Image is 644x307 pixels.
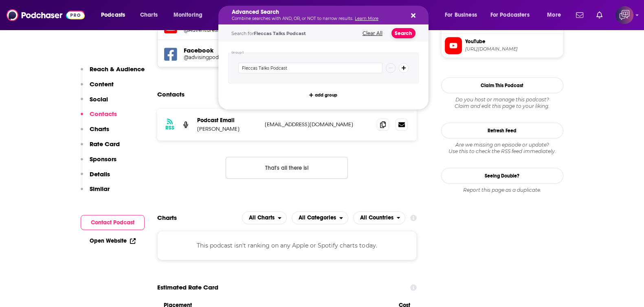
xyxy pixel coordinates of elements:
[81,215,145,230] button: Contact Podcast
[165,125,174,131] h3: RSS
[157,231,417,260] div: This podcast isn't ranking on any Apple or Spotify charts today.
[315,93,337,97] span: add group
[157,214,177,221] h2: Charts
[174,9,202,21] span: Monitoring
[90,237,136,244] a: Open Website
[355,16,378,21] a: Learn More
[441,77,563,93] button: Claim This Podcast
[615,6,633,24] button: Show profile menu
[81,65,145,80] button: Reach & Audience
[541,9,571,22] button: open menu
[135,9,163,22] a: Charts
[197,117,258,124] p: Podcast Email
[353,211,406,224] h2: Countries
[292,211,348,224] button: open menu
[249,215,275,221] span: All Charts
[90,80,114,88] p: Content
[615,6,633,24] img: User Profile
[490,9,530,21] span: For Podcasters
[232,17,402,21] p: Combine searches with AND, OR, or NOT to narrow results.
[242,211,287,224] h2: Platforms
[307,90,340,100] button: add group
[465,46,560,52] span: https://www.youtube.com/@AdventuresinAdvising
[90,65,145,73] p: Reach & Audience
[95,9,136,22] button: open menu
[360,215,393,221] span: All Countries
[441,96,563,103] span: Do you host or manage this podcast?
[573,8,587,22] a: Show notifications dropdown
[81,170,110,185] button: Details
[184,46,251,54] h5: Facebook
[439,9,487,22] button: open menu
[441,168,563,184] a: Seeing Double?
[445,37,560,54] a: YouTube[URL][DOMAIN_NAME]
[7,7,85,23] img: Podchaser - Follow, Share and Rate Podcasts
[157,280,218,295] span: Estimated Rate Card
[90,155,116,163] p: Sponsors
[441,123,563,138] button: Refresh Feed
[184,54,251,60] a: @advisingpodcast
[231,31,306,36] span: Search for
[232,9,402,15] h5: Advanced Search
[81,125,109,140] button: Charts
[140,9,158,21] span: Charts
[360,31,385,36] button: Clear All
[485,9,541,22] button: open menu
[547,9,561,21] span: More
[90,110,117,118] p: Contacts
[292,211,348,224] h2: Categories
[441,187,563,193] div: Report this page as a duplicate.
[391,28,415,38] button: Search
[441,96,563,110] div: Claim and edit this page to your liking.
[231,51,244,55] h4: Group 1
[265,121,371,128] p: [EMAIL_ADDRESS][DOMAIN_NAME]
[168,9,213,22] button: open menu
[157,87,185,102] h2: Contacts
[81,110,117,125] button: Contacts
[90,170,110,178] p: Details
[242,211,287,224] button: open menu
[238,63,382,73] input: Type a keyword or phrase...
[615,6,633,24] span: Logged in as corioliscompany
[81,95,108,110] button: Social
[81,185,110,200] button: Similar
[81,155,116,170] button: Sponsors
[81,140,120,155] button: Rate Card
[81,80,114,95] button: Content
[593,8,606,22] a: Show notifications dropdown
[90,140,120,148] p: Rate Card
[90,185,110,193] p: Similar
[254,31,306,36] span: Fleccas Talks Podcast
[197,125,258,132] p: [PERSON_NAME]
[445,9,477,21] span: For Business
[226,157,348,179] button: Nothing here.
[465,38,560,45] span: YouTube
[226,6,436,24] div: Search podcasts, credits, & more...
[90,125,109,133] p: Charts
[441,142,563,155] div: Are we missing an episode or update? Use this to check the RSS feed immediately.
[101,9,125,21] span: Podcasts
[90,95,108,103] p: Social
[299,215,336,221] span: All Categories
[353,211,406,224] button: open menu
